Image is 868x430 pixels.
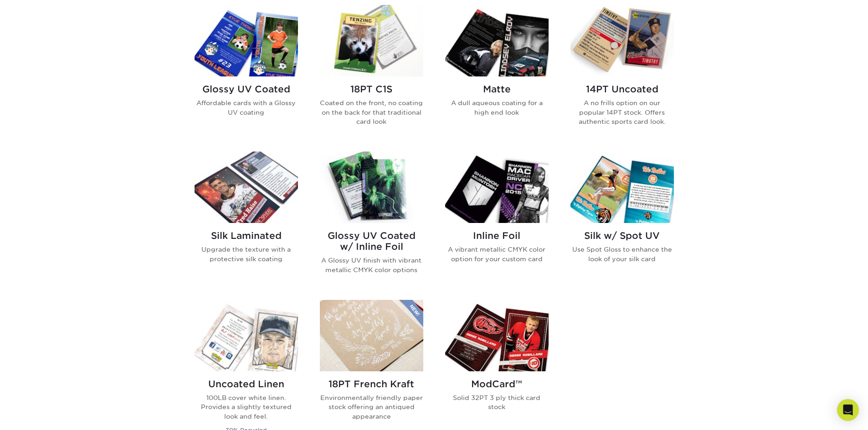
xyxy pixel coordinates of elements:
[570,84,674,95] h2: 14PT Uncoated
[445,245,549,263] p: A vibrant metallic CMYK color option for your custom card
[195,300,298,371] img: Uncoated Linen Trading Cards
[320,84,423,95] h2: 18PT C1S
[445,379,549,390] h2: ModCard™
[320,256,423,274] p: A Glossy UV finish with vibrant metallic CMYK color options
[320,230,423,252] h2: Glossy UV Coated w/ Inline Foil
[445,300,549,371] img: ModCard™ Trading Cards
[837,399,859,421] div: Open Intercom Messenger
[195,5,298,141] a: Glossy UV Coated Trading Cards Glossy UV Coated Affordable cards with a Glossy UV coating
[445,98,549,117] p: A dull aqueous coating for a high end look
[195,5,298,76] img: Glossy UV Coated Trading Cards
[445,152,549,223] img: Inline Foil Trading Cards
[195,84,298,95] h2: Glossy UV Coated
[320,98,423,126] p: Coated on the front, no coating on the back for that traditional card look
[445,393,549,412] p: Solid 32PT 3 ply thick card stock
[570,245,674,263] p: Use Spot Gloss to enhance the look of your silk card
[195,379,298,390] h2: Uncoated Linen
[320,5,423,141] a: 18PT C1S Trading Cards 18PT C1S Coated on the front, no coating on the back for that traditional ...
[570,5,674,76] img: 14PT Uncoated Trading Cards
[445,84,549,95] h2: Matte
[570,152,674,289] a: Silk w/ Spot UV Trading Cards Silk w/ Spot UV Use Spot Gloss to enhance the look of your silk card
[401,300,423,327] img: New Product
[445,5,549,141] a: Matte Trading Cards Matte A dull aqueous coating for a high end look
[195,152,298,289] a: Silk Laminated Trading Cards Silk Laminated Upgrade the texture with a protective silk coating
[320,5,423,76] img: 18PT C1S Trading Cards
[570,5,674,141] a: 14PT Uncoated Trading Cards 14PT Uncoated A no frills option on our popular 14PT stock. Offers au...
[320,393,423,421] p: Environmentally friendly paper stock offering an antiqued appearance
[320,152,423,223] img: Glossy UV Coated w/ Inline Foil Trading Cards
[320,379,423,390] h2: 18PT French Kraft
[570,152,674,223] img: Silk w/ Spot UV Trading Cards
[570,230,674,241] h2: Silk w/ Spot UV
[445,5,549,76] img: Matte Trading Cards
[195,152,298,223] img: Silk Laminated Trading Cards
[445,230,549,241] h2: Inline Foil
[195,393,298,421] p: 100LB cover white linen. Provides a slightly textured look and feel.
[320,300,423,371] img: 18PT French Kraft Trading Cards
[195,245,298,263] p: Upgrade the texture with a protective silk coating
[570,98,674,126] p: A no frills option on our popular 14PT stock. Offers authentic sports card look.
[195,230,298,241] h2: Silk Laminated
[320,152,423,289] a: Glossy UV Coated w/ Inline Foil Trading Cards Glossy UV Coated w/ Inline Foil A Glossy UV finish ...
[445,152,549,289] a: Inline Foil Trading Cards Inline Foil A vibrant metallic CMYK color option for your custom card
[195,98,298,117] p: Affordable cards with a Glossy UV coating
